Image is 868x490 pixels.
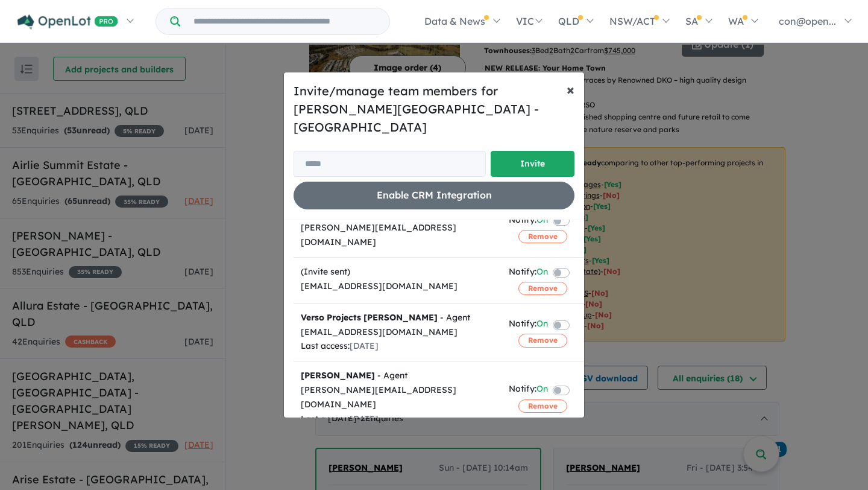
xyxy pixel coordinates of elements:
span: On [536,382,548,398]
strong: [PERSON_NAME] [301,370,375,381]
div: [EMAIL_ADDRESS][DOMAIN_NAME] [301,325,494,340]
button: Remove [518,334,567,347]
div: Notify: [509,382,548,398]
div: Last access: [301,339,494,354]
div: - Agent [301,369,494,383]
button: Invite [491,151,574,177]
img: Openlot PRO Logo White [17,14,118,30]
span: [DATE] [350,413,379,424]
span: On [536,317,548,333]
strong: Verso Projects [PERSON_NAME] [301,312,438,323]
input: Try estate name, suburb, builder or developer [183,8,387,34]
div: Notify: [509,265,548,281]
span: con@open... [779,15,836,27]
div: - Agent [301,311,494,325]
div: [PERSON_NAME][EMAIL_ADDRESS][DOMAIN_NAME] [301,383,494,412]
div: Last access: [301,412,494,427]
button: Remove [518,399,567,413]
div: (Invite sent) [301,265,494,279]
div: Notify: [509,317,548,333]
span: On [536,265,548,281]
span: × [567,80,574,98]
div: [PERSON_NAME][EMAIL_ADDRESS][DOMAIN_NAME] [301,221,494,250]
button: Enable CRM Integration [294,182,574,209]
span: [DATE] [350,340,379,351]
button: Remove [518,230,567,243]
button: Remove [518,282,567,295]
div: Notify: [509,213,548,229]
h5: Invite/manage team members for [PERSON_NAME][GEOGRAPHIC_DATA] - [GEOGRAPHIC_DATA] [294,82,574,136]
span: On [536,213,548,229]
div: [EMAIL_ADDRESS][DOMAIN_NAME] [301,279,494,294]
